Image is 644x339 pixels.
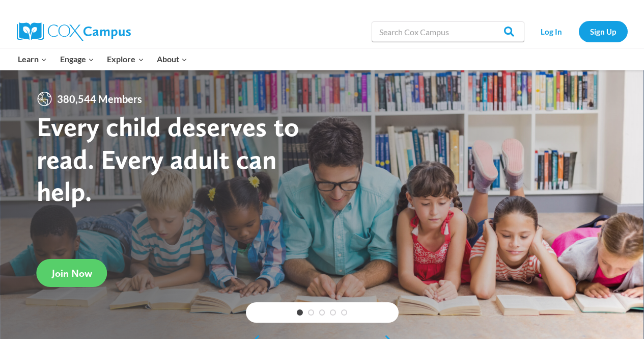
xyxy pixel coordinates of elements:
span: Explore [107,53,144,66]
span: 380,544 Members [53,91,146,107]
span: Engage [60,53,94,66]
span: Learn [18,53,47,66]
a: Sign Up [579,21,628,42]
a: Log In [529,21,574,42]
nav: Secondary Navigation [529,21,628,42]
span: Join Now [52,267,92,279]
img: Cox Campus [17,22,131,41]
a: 1 [297,309,303,316]
strong: Every child deserves to read. Every adult can help. [37,110,299,207]
span: About [157,53,187,66]
a: 5 [341,309,347,316]
a: Join Now [37,259,107,287]
a: 4 [330,309,336,316]
a: 3 [319,309,325,316]
nav: Primary Navigation [12,48,194,70]
a: 2 [308,309,314,316]
input: Search Cox Campus [372,21,524,42]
